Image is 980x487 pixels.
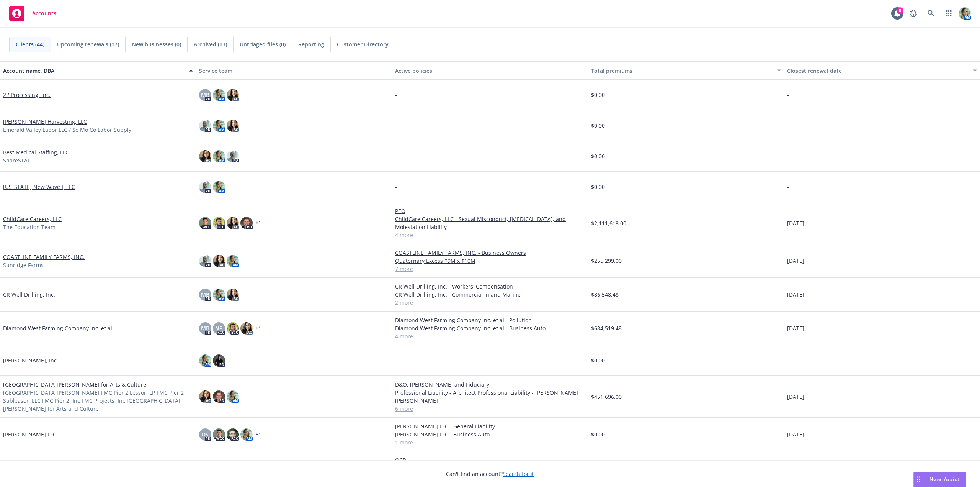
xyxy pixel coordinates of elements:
[3,324,112,332] a: Diamond West Farming Company Inc. et al
[227,217,239,229] img: photo
[591,324,622,332] span: $684,519.48
[395,249,585,257] a: COASTLINE FAMILY FARMS, INC. - Business Owners
[201,91,209,99] span: MB
[395,67,585,75] div: Active policies
[3,118,87,126] a: [PERSON_NAME] Harvesting, LLC
[941,6,956,21] a: Switch app
[395,298,585,307] a: 2 more
[395,290,585,298] a: CR Well Drilling, Inc. - Commercial Inland Marine
[897,7,903,14] div: 5
[588,61,784,80] button: Total premiums
[256,221,261,225] a: + 1
[3,389,193,413] span: [GEOGRAPHIC_DATA][PERSON_NAME] FMC Pier 2 Lessor, LP FMC Pier 2 Subleasor, LLC FMC Pier 2, Inc FM...
[298,40,324,48] span: Reporting
[787,290,804,298] span: [DATE]
[256,326,261,331] a: + 1
[3,290,55,298] a: CR Well Drilling, Inc.
[213,354,225,367] img: photo
[787,257,804,265] span: [DATE]
[395,316,585,324] a: Diamond West Farming Company Inc. et al - Pollution
[395,356,397,364] span: -
[923,6,939,21] a: Search
[392,61,588,80] button: Active policies
[959,7,971,20] img: photo
[3,156,33,164] span: ShareSTAFF
[787,219,804,227] span: [DATE]
[213,150,225,162] img: photo
[196,61,392,80] button: Service team
[256,432,261,437] a: + 1
[3,67,185,75] div: Account name, DBA
[787,356,789,364] span: -
[132,40,181,48] span: New businesses (0)
[591,290,619,298] span: $86,548.48
[240,217,253,229] img: photo
[395,438,585,446] a: 1 more
[6,3,59,24] a: Accounts
[787,430,804,438] span: [DATE]
[591,219,626,227] span: $2,111,618.00
[787,393,804,401] span: [DATE]
[199,390,211,403] img: photo
[395,91,397,99] span: -
[227,390,239,403] img: photo
[503,470,534,477] a: Search for it
[213,390,225,403] img: photo
[395,282,585,290] a: CR Well Drilling, Inc. - Workers' Compensation
[201,290,209,298] span: MB
[240,40,286,48] span: Untriaged files (0)
[787,324,804,332] span: [DATE]
[16,40,44,48] span: Clients (44)
[395,380,585,389] a: D&O, [PERSON_NAME] and Fiduciary
[3,148,69,156] a: Best Medical Staffing, LLC
[213,217,225,229] img: photo
[446,470,534,478] span: Can't find an account?
[199,217,211,229] img: photo
[199,354,211,367] img: photo
[395,265,585,273] a: 7 more
[395,215,585,231] a: ChildCare Careers, LLC - Sexual Misconduct, [MEDICAL_DATA], and Molestation Liability
[395,422,585,430] a: [PERSON_NAME] LLC - General Liability
[913,472,966,487] button: Nova Assist
[395,152,397,160] span: -
[240,322,253,335] img: photo
[395,405,585,413] a: 6 more
[395,183,397,191] span: -
[194,40,227,48] span: Archived (13)
[591,183,605,191] span: $0.00
[3,261,44,269] span: Sunridge Farms
[213,181,225,193] img: photo
[213,289,225,301] img: photo
[199,120,211,132] img: photo
[201,324,209,332] span: MB
[929,476,960,482] span: Nova Assist
[787,152,789,160] span: -
[3,126,131,134] span: Emerald Valley Labor LLC / So Mo Co Labor Supply
[32,10,56,16] span: Accounts
[395,324,585,332] a: Diamond West Farming Company Inc. et al - Business Auto
[199,255,211,267] img: photo
[3,380,146,389] a: [GEOGRAPHIC_DATA][PERSON_NAME] for Arts & Culture
[591,121,605,130] span: $0.00
[787,91,789,99] span: -
[591,430,605,438] span: $0.00
[395,332,585,340] a: 4 more
[591,356,605,364] span: $0.00
[227,428,239,441] img: photo
[227,322,239,335] img: photo
[3,215,62,223] a: ChildCare Careers, LLC
[199,150,211,162] img: photo
[227,255,239,267] img: photo
[914,472,923,487] div: Drag to move
[3,356,58,364] a: [PERSON_NAME], Inc.
[213,120,225,132] img: photo
[202,430,209,438] span: DS
[787,121,789,130] span: -
[240,428,253,441] img: photo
